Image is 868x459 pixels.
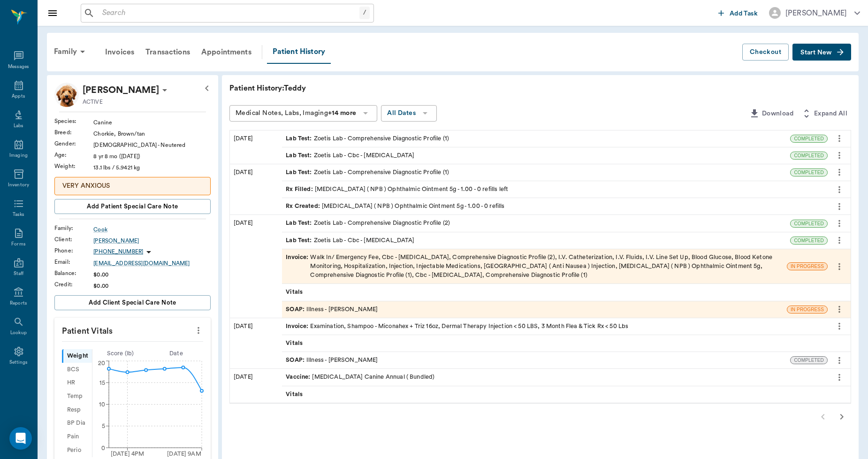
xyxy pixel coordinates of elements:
[832,369,847,385] button: more
[62,390,92,403] div: Temp
[54,199,211,214] button: Add patient Special Care Note
[93,141,211,149] div: [DEMOGRAPHIC_DATA] - Neutered
[10,300,27,307] div: Reports
[54,139,93,148] div: Gender :
[787,263,827,270] span: IN PROGRESS
[43,4,62,23] button: Close drawer
[286,322,310,331] span: Invoice :
[286,185,508,194] div: [MEDICAL_DATA] ( NPB ) Ophthalmic Ointment 5g - 1.00 - 0 refills left
[790,237,828,245] div: COMPLETED
[83,98,103,106] p: ACTIVE
[48,40,94,63] div: Family
[792,44,851,61] button: Start New
[93,237,211,245] a: [PERSON_NAME]
[286,134,449,143] div: Zoetis Lab - Comprehensive Diagnostic Profile (1)
[286,322,628,331] div: Examination, Shampoo - Miconahex + Triz 16oz, Dermal Therapy Injection < 50 LBS, 3 Month Flea & T...
[286,168,449,177] div: Zoetis Lab - Comprehensive Diagnostic Profile (1)
[286,134,313,143] span: Lab Test :
[832,130,847,146] button: more
[381,105,437,122] button: All Dates
[230,318,282,369] div: [DATE]
[785,8,847,19] div: [PERSON_NAME]
[832,352,847,368] button: more
[9,427,32,450] div: Open Intercom Messenger
[790,152,828,160] div: COMPLETED
[54,318,211,341] p: Patient Vitals
[14,270,23,277] div: Staff
[286,236,313,245] span: Lab Test :
[196,41,257,63] a: Appointments
[99,402,105,407] tspan: 10
[9,152,28,159] div: Imaging
[140,41,196,63] a: Transactions
[54,83,79,107] img: Profile Image
[62,181,203,191] p: VERY ANXIOUS
[14,122,23,130] div: Labs
[832,259,847,275] button: more
[761,4,868,22] button: [PERSON_NAME]
[797,105,851,122] button: Expand All
[286,185,315,194] span: Rx Filled :
[93,225,211,234] a: Cook
[832,199,847,214] button: more
[832,318,847,334] button: more
[230,369,282,402] div: [DATE]
[791,135,827,142] span: COMPLETED
[745,105,797,122] button: Download
[230,164,282,215] div: [DATE]
[83,83,159,98] p: [PERSON_NAME]
[286,202,504,211] div: [MEDICAL_DATA] ( NPB ) Ophthalmic Ointment 5g - 1.00 - 0 refills
[93,270,211,279] div: $0.00
[9,359,28,366] div: Settings
[229,83,511,94] p: Patient History: Teddy
[54,295,211,310] button: Add client Special Care Note
[787,306,827,313] span: IN PROGRESS
[54,258,93,266] div: Email :
[286,151,313,160] span: Lab Test :
[99,380,105,385] tspan: 15
[832,147,847,163] button: more
[93,118,211,127] div: Canine
[814,108,847,120] span: Expand All
[230,130,282,164] div: [DATE]
[54,128,93,137] div: Breed :
[62,376,92,390] div: HR
[54,235,93,244] div: Client :
[715,4,761,22] button: Add Task
[286,390,305,399] span: Vitals
[54,162,93,170] div: Weight :
[62,430,92,444] div: Pain
[12,93,25,100] div: Appts
[791,237,827,244] span: COMPLETED
[286,236,414,245] div: Zoetis Lab - Cbc - [MEDICAL_DATA]
[286,288,305,297] span: Vitals
[832,215,847,231] button: more
[267,40,331,64] div: Patient History
[832,164,847,180] button: more
[93,163,211,172] div: 13.1 lbs / 5.9421 kg
[236,107,356,119] div: Medical Notes, Labs, Imaging
[286,373,312,382] span: Vaccine :
[790,135,828,143] div: COMPLETED
[93,248,143,256] p: [PHONE_NUMBER]
[286,253,310,280] span: Invoice :
[83,83,159,98] div: Teddy Cook
[286,356,306,365] span: SOAP :
[791,357,827,364] span: COMPLETED
[832,301,847,317] button: more
[62,403,92,417] div: Resp
[92,349,148,358] div: Score ( lb )
[111,451,145,457] tspan: [DATE] 4PM
[93,282,211,290] div: $0.00
[99,41,140,63] div: Invoices
[13,211,24,218] div: Tasks
[93,152,211,161] div: 8 yr 8 mo ([DATE])
[8,182,29,189] div: Inventory
[286,339,305,348] span: Vitals
[286,305,306,314] span: SOAP :
[93,259,211,268] a: [EMAIL_ADDRESS][DOMAIN_NAME]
